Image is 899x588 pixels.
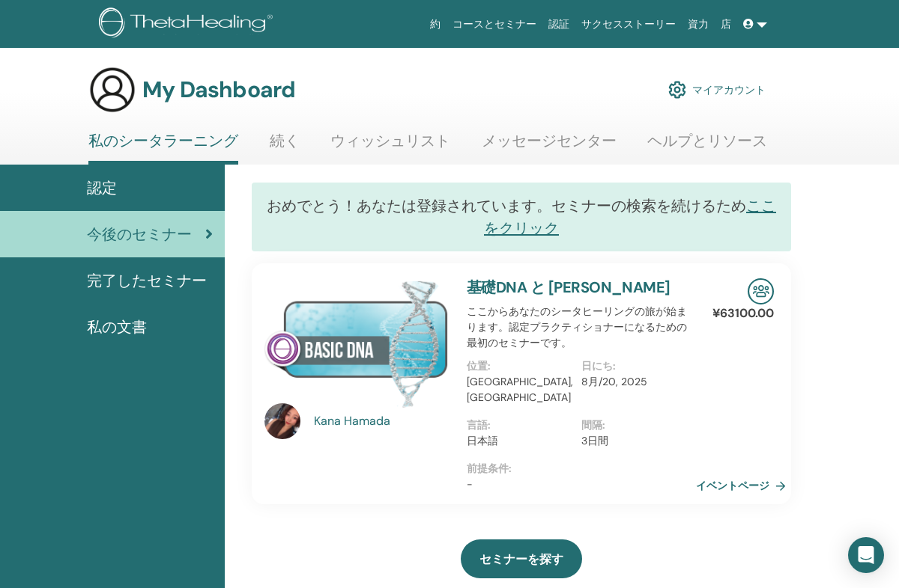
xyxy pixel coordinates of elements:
p: ¥63100.00 [712,304,774,322]
a: ウィッシュリスト [330,132,450,161]
img: In-Person Seminar [748,278,774,304]
img: cog.svg [668,77,686,102]
a: イベントページ [696,474,792,497]
a: サクセスストーリー [575,10,682,38]
a: 店 [715,10,737,38]
p: 間隔 : [581,417,687,433]
p: 8月/20, 2025 [581,374,687,390]
div: Open Intercom Messenger [848,537,884,573]
div: おめでとう！あなたは登録されています。セミナーの検索を続けるため [252,183,791,251]
p: ここからあなたのシータヒーリングの旅が始まります。認定プラクティショナーになるための最初のセミナーです。 [467,304,696,351]
p: 日にち : [581,358,687,374]
a: 基礎DNA と [PERSON_NAME] [467,278,671,297]
a: メッセージセンター [482,132,617,161]
a: Kana Hamada [314,412,452,430]
p: 前提条件 : [467,461,696,477]
span: 完了したセミナー [87,269,207,292]
p: 位置 : [467,358,572,374]
a: ヘルプとリソース [647,132,767,161]
a: 私のシータラーニング [88,132,238,165]
p: 日本語 [467,433,572,449]
p: - [467,477,696,492]
img: 基礎DNA [264,278,449,408]
a: セミナーを探す [461,539,582,578]
img: generic-user-icon.jpg [88,66,136,114]
a: マイアカウント [668,73,766,106]
a: 認証 [542,10,575,38]
h3: My Dashboard [142,76,295,103]
img: default.jpg [264,403,300,439]
a: コースとセミナー [447,10,542,38]
span: 認定 [87,177,117,199]
a: 資力 [682,10,715,38]
a: 約 [424,10,447,38]
span: 今後のセミナー [87,223,192,245]
span: セミナーを探す [479,551,563,567]
p: 3日間 [581,433,687,449]
span: 私の文書 [87,316,147,338]
p: [GEOGRAPHIC_DATA], [GEOGRAPHIC_DATA] [467,374,572,405]
p: 言語 : [467,417,572,433]
a: 続く [270,132,300,161]
img: logo.png [99,7,278,41]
